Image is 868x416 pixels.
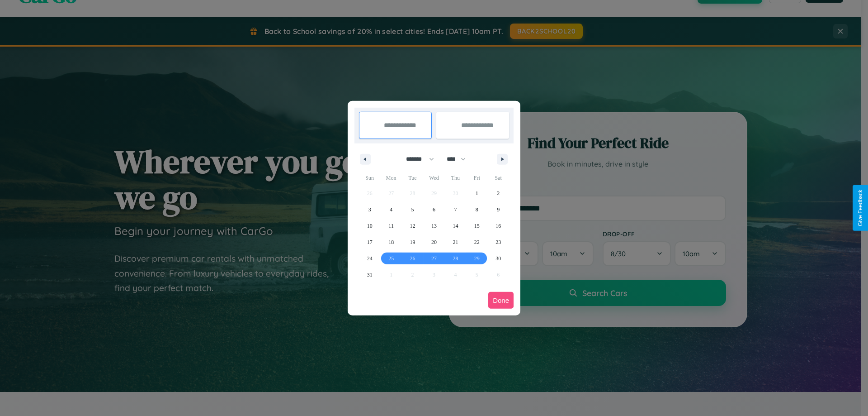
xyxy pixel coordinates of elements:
[497,201,500,218] span: 9
[367,267,373,283] span: 31
[488,201,509,218] button: 9
[488,218,509,234] button: 16
[488,234,509,250] button: 23
[476,201,478,218] span: 8
[495,218,501,234] span: 16
[453,250,458,267] span: 28
[410,218,415,234] span: 12
[380,218,401,234] button: 11
[453,234,458,250] span: 21
[497,185,500,201] span: 2
[402,171,423,185] span: Tue
[466,218,487,234] button: 15
[495,250,501,267] span: 30
[410,250,415,267] span: 26
[423,250,444,267] button: 27
[402,201,423,218] button: 5
[359,218,380,234] button: 10
[380,250,401,267] button: 25
[388,218,394,234] span: 11
[488,185,509,201] button: 2
[466,185,487,201] button: 1
[488,292,514,309] button: Done
[445,250,466,267] button: 28
[367,234,373,250] span: 17
[453,218,458,234] span: 14
[380,234,401,250] button: 18
[411,201,414,218] span: 5
[423,171,444,185] span: Wed
[857,190,863,226] div: Give Feedback
[402,234,423,250] button: 19
[445,171,466,185] span: Thu
[367,218,373,234] span: 10
[423,218,444,234] button: 13
[445,218,466,234] button: 14
[390,201,392,218] span: 4
[466,171,487,185] span: Fri
[402,250,423,267] button: 26
[466,250,487,267] button: 29
[359,267,380,283] button: 31
[367,250,373,267] span: 24
[380,201,401,218] button: 4
[402,218,423,234] button: 12
[433,201,435,218] span: 6
[359,234,380,250] button: 17
[359,201,380,218] button: 3
[476,185,478,201] span: 1
[431,218,437,234] span: 13
[431,234,437,250] span: 20
[368,201,371,218] span: 3
[423,201,444,218] button: 6
[388,250,394,267] span: 25
[410,234,415,250] span: 19
[359,171,380,185] span: Sun
[388,234,394,250] span: 18
[466,234,487,250] button: 22
[359,250,380,267] button: 24
[488,250,509,267] button: 30
[474,234,480,250] span: 22
[423,234,444,250] button: 20
[474,250,480,267] span: 29
[488,171,509,185] span: Sat
[431,250,437,267] span: 27
[466,201,487,218] button: 8
[454,201,457,218] span: 7
[380,171,401,185] span: Mon
[495,234,501,250] span: 23
[445,234,466,250] button: 21
[445,201,466,218] button: 7
[474,218,480,234] span: 15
